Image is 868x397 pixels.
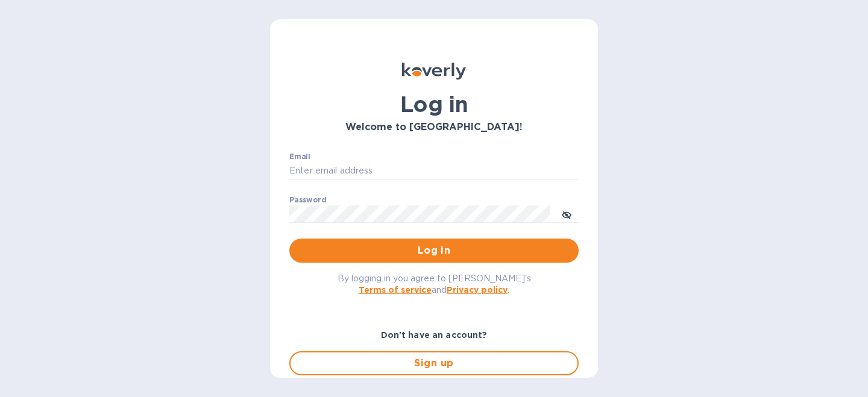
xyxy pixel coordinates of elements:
span: Log in [299,243,569,258]
img: Koverly [402,63,466,80]
a: Privacy policy [447,285,508,295]
button: Log in [289,239,579,263]
a: Terms of service [359,285,432,295]
span: Sign up [300,356,568,370]
span: By logging in you agree to [PERSON_NAME]'s and . [338,274,531,295]
h3: Welcome to [GEOGRAPHIC_DATA]! [289,122,579,133]
button: toggle password visibility [555,202,579,226]
label: Email [289,153,310,160]
input: Enter email address [289,162,579,180]
h1: Log in [289,92,579,117]
b: Don't have an account? [381,330,488,340]
label: Password [289,196,326,204]
button: Sign up [289,351,579,375]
